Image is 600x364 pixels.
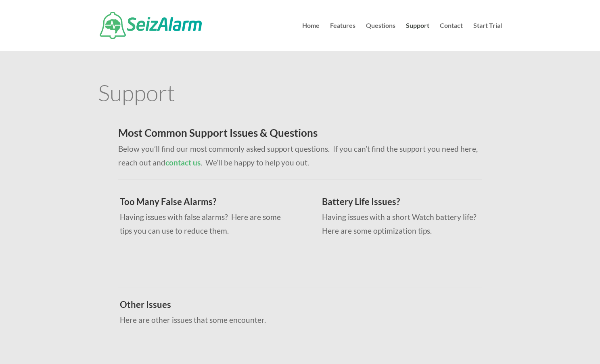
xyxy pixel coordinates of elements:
[406,23,429,51] a: Support
[100,12,202,39] img: SeizAlarm
[120,313,471,327] p: Here are other issues that some encounter.
[120,197,288,210] h3: Too Many False Alarms?
[165,158,201,167] a: contact us
[120,300,471,313] h3: Other Issues
[528,333,591,355] iframe: Help widget launcher
[118,128,482,142] h2: Most Common Support Issues & Questions
[322,197,490,210] h3: Battery Life Issues?
[98,81,502,108] h1: Support
[440,23,463,51] a: Contact
[118,142,482,169] p: Below you’ll find our most commonly asked support questions. If you can’t find the support you ne...
[366,23,395,51] a: Questions
[302,23,320,51] a: Home
[473,23,502,51] a: Start Trial
[120,210,288,238] p: Having issues with false alarms? Here are some tips you can use to reduce them.
[330,23,355,51] a: Features
[322,210,490,238] p: Having issues with a short Watch battery life? Here are some optimization tips.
